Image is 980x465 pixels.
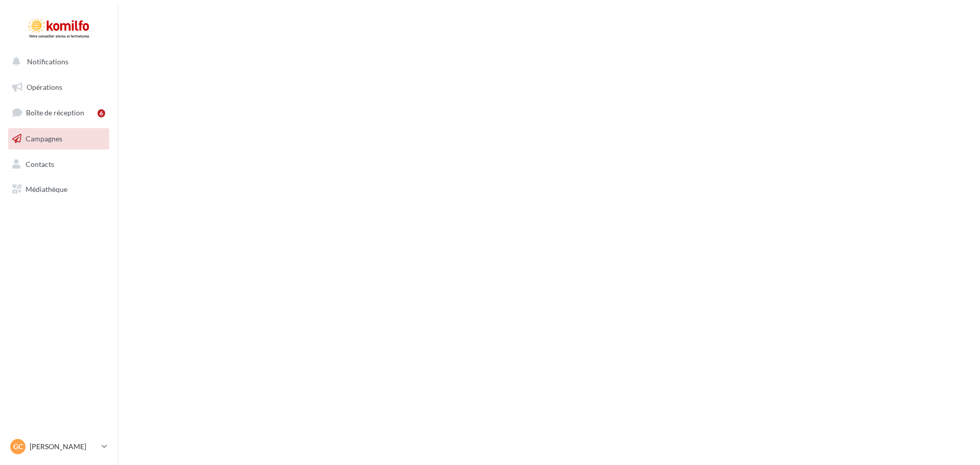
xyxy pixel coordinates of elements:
span: GC [13,442,23,452]
p: [PERSON_NAME] [30,442,97,452]
a: Contacts [6,154,111,175]
span: Campagnes [26,134,62,143]
span: Opérations [27,83,62,91]
div: 6 [97,109,105,117]
button: Notifications [6,51,107,72]
span: Notifications [27,57,68,66]
a: GC [PERSON_NAME] [8,437,109,456]
span: Contacts [26,159,54,168]
a: Médiathèque [6,179,111,200]
span: Médiathèque [26,185,67,193]
a: Opérations [6,77,111,98]
span: Boîte de réception [26,108,84,117]
a: Boîte de réception6 [6,102,111,124]
a: Campagnes [6,128,111,150]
